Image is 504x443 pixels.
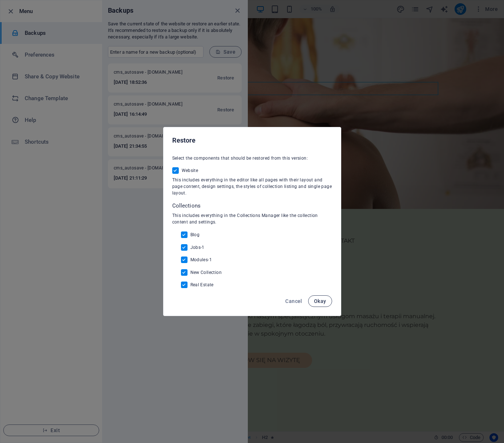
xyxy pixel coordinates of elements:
span: Modules-1 [190,257,212,263]
span: This includes everything in the Collections Manager like the collection content and settings. [172,213,318,225]
h2: Restore [172,136,332,145]
span: Cancel [285,298,302,304]
p: Collections [172,202,332,209]
span: Jobs-1 [190,245,205,250]
button: Cancel [282,295,305,307]
span: Real Estate [190,282,214,288]
span: New Collection [190,270,222,275]
span: Select the components that should be restored from this version: [172,156,308,161]
span: Okay [314,298,326,304]
span: Blog [190,232,200,238]
span: This includes everything in the editor like all pages with their layout and page content, design ... [172,177,332,196]
span: Website [182,168,198,173]
button: Okay [308,295,332,307]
